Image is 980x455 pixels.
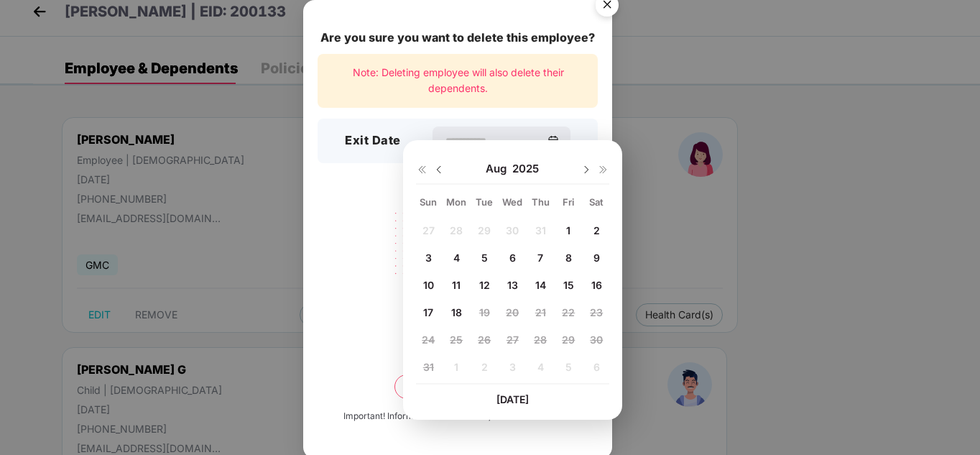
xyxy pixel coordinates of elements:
[433,164,445,175] img: svg+xml;base64,PHN2ZyBpZD0iRHJvcGRvd24tMzJ4MzIiIHhtbG5zPSJodHRwOi8vd3d3LnczLm9yZy8yMDAwL3N2ZyIgd2...
[512,162,539,176] span: 2025
[486,162,512,176] span: Aug
[547,135,559,147] img: svg+xml;base64,PHN2ZyBpZD0iQ2FsZW5kYXItMzJ4MzIiIHhtbG5zPSJodHRwOi8vd3d3LnczLm9yZy8yMDAwL3N2ZyIgd2...
[444,196,469,208] div: Mon
[423,279,434,291] span: 10
[584,196,609,208] div: Sat
[563,279,574,291] span: 15
[593,224,600,236] span: 2
[416,196,441,208] div: Sun
[394,374,521,399] button: Delete permanently
[377,203,538,316] img: svg+xml;base64,PHN2ZyB4bWxucz0iaHR0cDovL3d3dy53My5vcmcvMjAwMC9zdmciIHdpZHRoPSIyMjQiIGhlaWdodD0iMT...
[452,279,461,291] span: 11
[509,252,516,264] span: 6
[318,54,598,108] div: Note: Deleting employee will also delete their dependents.
[535,279,546,291] span: 14
[472,196,497,208] div: Tue
[425,252,432,264] span: 3
[345,132,401,150] h3: Exit Date
[566,224,570,236] span: 1
[479,279,490,291] span: 12
[343,410,572,423] div: Important! Information once deleted, can’t be recovered.
[598,164,609,175] img: svg+xml;base64,PHN2ZyB4bWxucz0iaHR0cDovL3d3dy53My5vcmcvMjAwMC9zdmciIHdpZHRoPSIxNiIgaGVpZ2h0PSIxNi...
[593,252,600,264] span: 9
[591,279,602,291] span: 16
[451,306,462,318] span: 18
[528,196,553,208] div: Thu
[581,164,592,175] img: svg+xml;base64,PHN2ZyBpZD0iRHJvcGRvd24tMzJ4MzIiIHhtbG5zPSJodHRwOi8vd3d3LnczLm9yZy8yMDAwL3N2ZyIgd2...
[481,252,488,264] span: 5
[565,252,572,264] span: 8
[537,252,543,264] span: 7
[507,279,518,291] span: 13
[453,252,460,264] span: 4
[496,393,529,405] span: [DATE]
[416,164,427,175] img: svg+xml;base64,PHN2ZyB4bWxucz0iaHR0cDovL3d3dy53My5vcmcvMjAwMC9zdmciIHdpZHRoPSIxNiIgaGVpZ2h0PSIxNi...
[318,29,598,47] div: Are you sure you want to delete this employee?
[500,196,525,208] div: Wed
[556,196,581,208] div: Fri
[423,306,433,318] span: 17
